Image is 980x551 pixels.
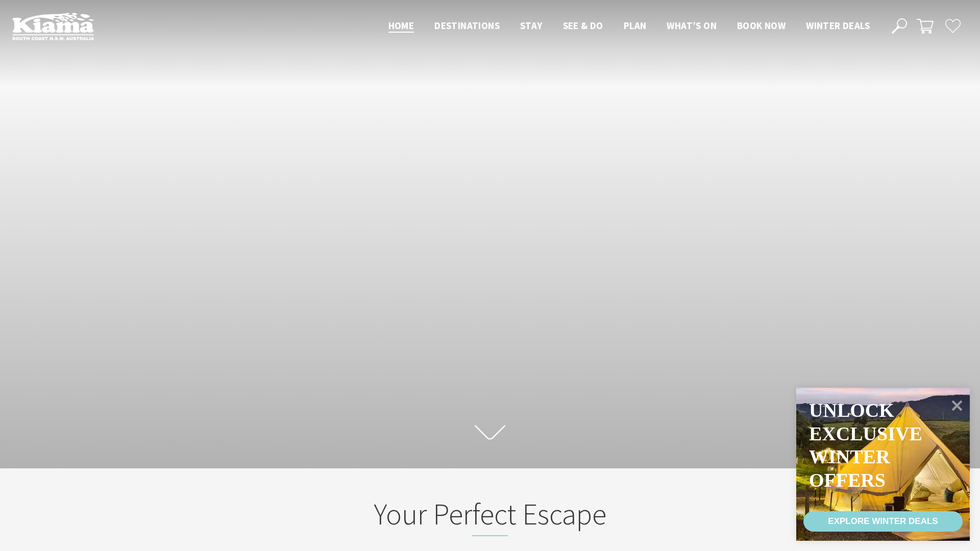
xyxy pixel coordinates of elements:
div: Unlock exclusive winter offers [809,399,922,492]
span: Stay [520,19,543,32]
span: Home [388,19,414,32]
h2: Your Perfect Escape [290,496,690,536]
a: EXPLORE WINTER DEALS [803,511,963,532]
span: Destinations [434,19,500,32]
span: Plan [624,19,647,32]
nav: Main Menu [378,18,880,35]
span: Winter Deals [806,19,870,32]
span: Book now [737,19,786,32]
span: What’s On [667,19,717,32]
span: See & Do [563,19,603,32]
div: EXPLORE WINTER DEALS [828,511,938,532]
img: Kiama Logo [12,12,94,40]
